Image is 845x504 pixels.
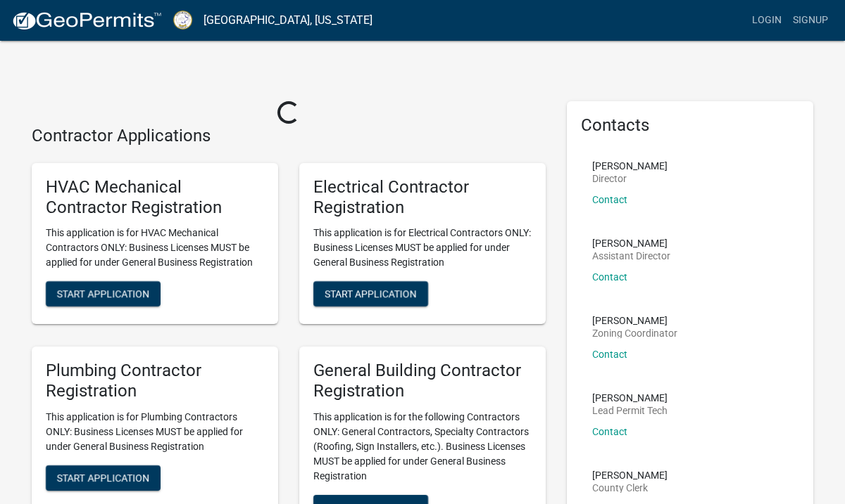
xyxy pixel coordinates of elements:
h4: Contractor Applications [32,126,546,146]
p: Assistant Director [592,251,670,261]
h5: HVAC Mechanical Contractor Registration [46,177,264,218]
p: [PERSON_NAME] [592,470,668,480]
h5: Electrical Contractor Registration [313,177,532,218]
button: Start Application [313,281,428,306]
a: Contact [592,426,627,437]
a: Signup [787,7,834,34]
a: [GEOGRAPHIC_DATA], [US_STATE] [204,8,373,32]
span: Start Application [57,288,149,299]
img: Putnam County, Georgia [173,11,192,30]
p: This application is for Plumbing Contractors ONLY: Business Licenses MUST be applied for under Ge... [46,410,264,454]
h5: Contacts [581,115,799,136]
h5: Plumbing Contractor Registration [46,361,264,401]
a: Contact [592,271,627,283]
p: [PERSON_NAME] [592,238,670,248]
p: Lead Permit Tech [592,406,668,415]
p: Director [592,174,668,183]
p: This application is for HVAC Mechanical Contractors ONLY: Business Licenses MUST be applied for u... [46,226,264,270]
p: County Clerk [592,483,668,493]
button: Start Application [46,465,161,491]
h5: General Building Contractor Registration [313,361,532,401]
a: Login [746,7,787,34]
p: This application is for Electrical Contractors ONLY: Business Licenses MUST be applied for under ... [313,226,532,270]
p: Zoning Coordinator [592,328,677,338]
button: Start Application [46,281,161,306]
p: [PERSON_NAME] [592,393,668,403]
span: Start Application [325,288,417,299]
p: [PERSON_NAME] [592,316,677,325]
span: Start Application [57,472,149,483]
p: This application is for the following Contractors ONLY: General Contractors, Specialty Contractor... [313,410,532,484]
a: Contact [592,349,627,360]
p: [PERSON_NAME] [592,161,668,171]
a: Contact [592,194,627,205]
